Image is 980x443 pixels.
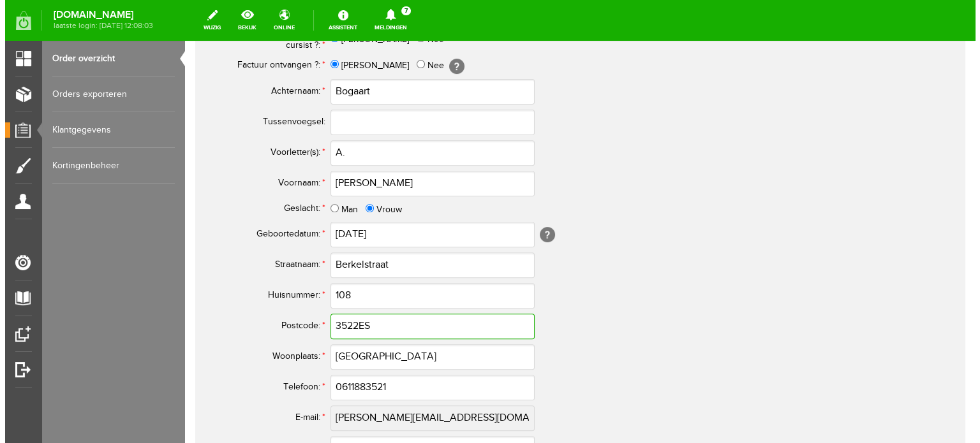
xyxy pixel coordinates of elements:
[96,280,135,290] span: Postcode:
[47,148,170,184] a: Kortingenbeheer
[355,186,370,201] span: [?]
[48,22,148,29] span: laatste login: [DATE] 12:08:03
[86,45,135,55] span: Achternaam:
[145,181,350,207] input: Geboortedatum geschreven als dag/maand/jaar
[47,76,170,112] a: Orders exporteren
[93,137,135,147] span: Voornaam:
[52,19,135,29] span: Factuur ontvangen ?:
[242,18,259,32] label: Nee
[396,6,406,15] span: 7
[316,6,360,34] a: Assistent
[362,6,410,34] a: Meldingen7
[47,112,170,148] a: Klantgegevens
[90,219,135,229] span: Straatnaam:
[87,310,135,321] span: Woonplaats:
[191,163,217,176] label: Vrouw
[264,18,279,33] span: [?]
[48,11,148,18] strong: [DOMAIN_NAME]
[99,163,135,173] span: Geslacht:
[83,249,135,259] span: Huisnummer:
[110,372,135,382] span: E-mail:
[98,341,135,351] span: Telefoon:
[47,41,170,76] a: Order overzicht
[191,6,223,34] a: wijzig
[225,6,259,34] a: bekijk
[85,106,135,117] span: Voorletter(s):
[78,76,140,86] span: Tussenvoegsel:
[156,18,224,32] label: [PERSON_NAME]
[156,163,173,176] label: Man
[261,6,297,34] a: online
[71,188,135,198] span: Geboortedatum:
